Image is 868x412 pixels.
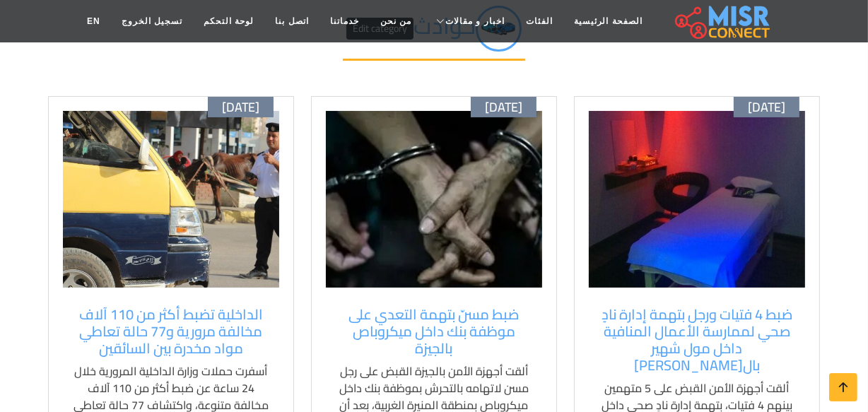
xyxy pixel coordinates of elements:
[264,8,319,35] a: اتصل بنا
[63,111,279,288] img: الداخلية تضبط مخالفات مرورية وحالات تعاطي مخدرات بين السائقين
[222,100,259,115] span: [DATE]
[675,4,770,39] img: main.misr_connect
[596,306,798,374] a: ضبط 4 فتيات ورجل بتهمة إدارة نادٍ صحي لممارسة الأعمال المنافية داخل مول شهير بال[PERSON_NAME]
[515,8,563,35] a: الفئات
[485,100,522,115] span: [DATE]
[370,8,422,35] a: من نحن
[76,8,111,35] a: EN
[748,100,785,115] span: [DATE]
[111,8,193,35] a: تسجيل الخروج
[422,8,515,35] a: اخبار و مقالات
[319,8,370,35] a: خدماتنا
[589,111,805,288] img: ضبط 4 فتيات ورجل بتهمة إدارة ناد صحي لممارسة الأعمال المنافية داخل مول بالشيخ زايد
[193,8,264,35] a: لوحة التحكم
[70,306,272,357] a: الداخلية تضبط أكثر من 110 آلاف مخالفة مرورية و77 حالة تعاطي مواد مخدرة بين السائقين
[563,8,653,35] a: الصفحة الرئيسية
[326,111,542,288] img: ضبط مسن متهم بالتحرش بموظفة بنك داخل ميكروباص بالجيزة
[333,306,535,357] a: ضبط مسنّ بتهمة التعدي على موظفة بنك داخل ميكروباص بالجيزة
[445,15,505,28] span: اخبار و مقالات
